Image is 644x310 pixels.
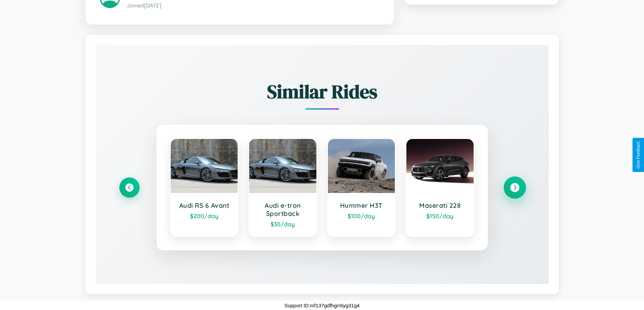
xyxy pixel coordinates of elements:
[636,141,641,169] div: Give Feedback
[335,201,388,209] h3: Hummer H3T
[177,201,231,209] h3: Audi RS 6 Avant
[406,138,474,237] a: Maserati 228$150/day
[177,212,231,220] div: $ 200 /day
[335,212,388,220] div: $ 100 /day
[127,1,380,10] p: Joined [DATE]
[170,138,239,237] a: Audi RS 6 Avant$200/day
[413,201,467,209] h3: Maserati 228
[327,138,396,237] a: Hummer H3T$100/day
[284,301,360,310] p: Support ID: mf137gdfhgrr6yg31g4
[256,201,310,218] h3: Audi e-tron Sportback
[119,79,525,105] h2: Similar Rides
[413,212,467,220] div: $ 150 /day
[256,220,310,228] div: $ 30 /day
[248,138,317,237] a: Audi e-tron Sportback$30/day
